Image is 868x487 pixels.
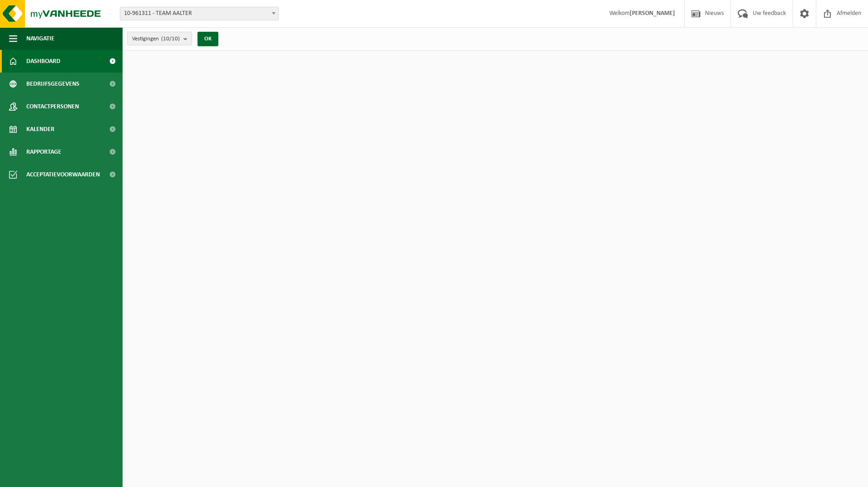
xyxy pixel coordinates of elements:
[120,7,279,20] span: 10-961311 - TEAM AALTER
[120,7,278,20] span: 10-961311 - TEAM AALTER
[197,32,218,46] button: OK
[161,36,180,42] count: (10/10)
[26,118,54,141] span: Kalender
[26,73,79,95] span: Bedrijfsgegevens
[26,27,54,50] span: Navigatie
[26,50,60,73] span: Dashboard
[127,32,192,45] button: Vestigingen(10/10)
[26,163,100,186] span: Acceptatievoorwaarden
[630,10,675,17] strong: [PERSON_NAME]
[26,141,61,163] span: Rapportage
[132,32,180,46] span: Vestigingen
[26,95,79,118] span: Contactpersonen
